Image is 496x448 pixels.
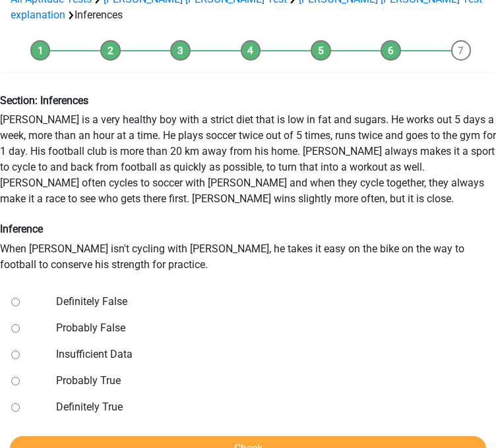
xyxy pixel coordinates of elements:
[56,399,480,415] label: Definitely True
[56,294,480,310] label: Definitely False
[56,320,480,336] label: Probably False
[56,373,480,389] label: Probably True
[56,347,480,362] label: Insufficient Data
